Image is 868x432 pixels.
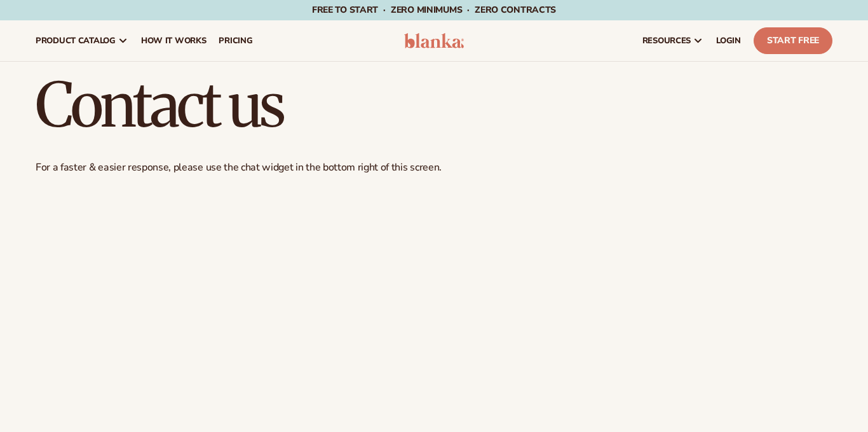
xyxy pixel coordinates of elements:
[212,20,259,61] a: pricing
[36,36,116,46] span: product catalog
[716,36,741,46] span: LOGIN
[312,4,556,16] span: Free to start · ZERO minimums · ZERO contracts
[404,33,464,48] img: logo
[710,20,747,61] a: LOGIN
[36,161,832,174] p: For a faster & easier response, please use the chat widget in the bottom right of this screen.
[36,74,832,136] h1: Contact us
[135,20,213,61] a: How It Works
[754,27,832,54] a: Start Free
[219,36,252,46] span: pricing
[636,20,710,61] a: resources
[29,20,135,61] a: product catalog
[642,36,691,46] span: resources
[141,36,207,46] span: How It Works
